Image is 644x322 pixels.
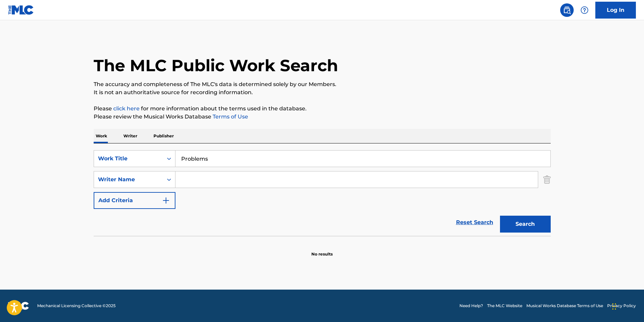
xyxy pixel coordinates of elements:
button: Add Criteria [94,192,175,209]
p: Please for more information about the terms used in the database. [94,105,551,113]
a: The MLC Website [487,303,522,309]
div: Help [578,3,591,17]
a: Reset Search [453,215,497,230]
a: Terms of Use [211,113,248,120]
a: Need Help? [459,303,483,309]
button: Search [500,216,551,233]
a: Privacy Policy [607,303,636,309]
img: MLC Logo [8,5,34,15]
img: Delete Criterion [543,171,551,188]
img: 9d2ae6d4665cec9f34b9.svg [162,196,170,205]
div: Drag [612,296,616,317]
p: Publisher [151,129,176,143]
img: search [563,6,571,14]
p: It is not an authoritative source for recording information. [94,88,551,97]
a: Musical Works Database Terms of Use [526,303,603,309]
p: Writer [121,129,139,143]
p: Please review the Musical Works Database [94,113,551,121]
p: No results [311,243,333,257]
a: Log In [595,2,636,19]
p: Work [94,129,109,143]
h1: The MLC Public Work Search [94,55,338,76]
div: Work Title [98,155,159,163]
iframe: Chat Widget [610,290,644,322]
a: Public Search [560,3,574,17]
p: The accuracy and completeness of The MLC's data is determined solely by our Members. [94,80,551,88]
div: Writer Name [98,176,159,184]
img: logo [8,302,29,310]
a: click here [113,105,140,112]
form: Search Form [94,150,551,236]
span: Mechanical Licensing Collective © 2025 [37,303,116,309]
img: help [580,6,589,14]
